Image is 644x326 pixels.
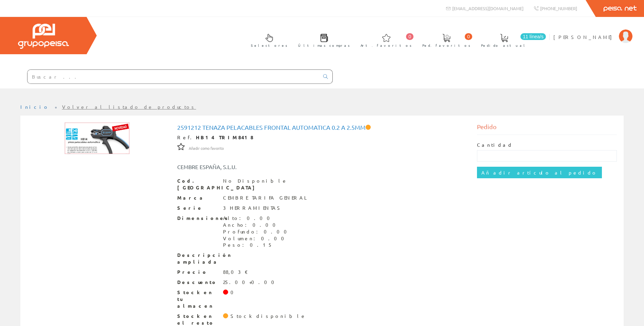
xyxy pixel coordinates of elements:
[223,205,283,211] div: 3 HERRAMIENTAS
[474,28,548,52] a: 11 línea/s Pedido actual
[231,289,238,296] div: 0
[177,289,218,309] span: Stock en tu almacen
[172,163,347,171] div: CEMBRE ESPAÑA, S.L.U.
[177,252,218,265] span: Descripción ampliada
[177,178,218,191] span: Cod. [GEOGRAPHIC_DATA]
[298,42,350,49] span: Últimas compras
[291,28,353,52] a: Últimas compras
[223,242,291,248] div: Peso: 0.15
[223,235,291,242] div: Volumen: 0.00
[223,222,291,228] div: Ancho: 0.00
[422,42,471,49] span: Ped. favoritos
[177,134,467,141] div: Ref.
[465,33,472,40] span: 0
[452,5,523,11] span: [EMAIL_ADDRESS][DOMAIN_NAME]
[477,167,602,178] input: Añadir artículo al pedido
[18,24,69,49] img: Grupo Peisa
[481,42,527,49] span: Pedido actual
[231,313,306,320] div: Stock disponible
[177,279,218,286] span: Descuento
[540,5,577,11] span: [PHONE_NUMBER]
[27,70,319,83] input: Buscar ...
[189,145,224,151] a: Añadir como favorito
[177,205,218,211] span: Serie
[553,28,632,35] a: [PERSON_NAME]
[189,146,224,151] span: Añadir como favorito
[244,28,291,52] a: Selectores
[477,142,513,148] label: Cantidad
[196,134,254,140] strong: HB14 TRIM8418
[553,34,615,40] span: [PERSON_NAME]
[177,269,218,276] span: Precio
[223,269,248,276] div: 88,03 €
[520,33,546,40] span: 11 línea/s
[223,178,288,184] div: No Disponible
[62,104,196,110] a: Volver al listado de productos
[406,33,413,40] span: 0
[223,279,278,286] div: 25.00+0.00
[65,122,130,154] img: Foto artículo 2591212 tenaza pelacables frontal automatica 0.2 a 2.5mm (192x93.679758308157)
[177,215,218,222] span: Dimensiones
[223,215,291,222] div: Alto: 0.00
[251,42,288,49] span: Selectores
[177,124,467,131] h1: 2591212 tenaza pelacables frontal automatica 0.2 a 2.5mm
[177,195,218,201] span: Marca
[477,122,617,135] div: Pedido
[361,42,412,49] span: Art. favoritos
[223,228,291,235] div: Profundo: 0.00
[20,104,49,110] a: Inicio
[223,195,310,201] div: CEMBRE TARIFA GENERAL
